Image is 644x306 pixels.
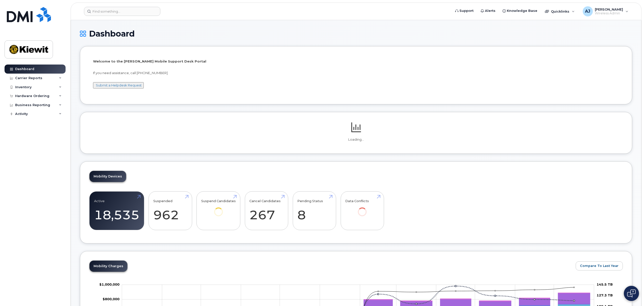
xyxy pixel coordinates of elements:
[93,82,144,88] button: Submit a Helpdesk Request
[153,194,187,227] a: Suspended 962
[90,261,127,272] a: Mobility Charges
[93,71,619,75] p: If you need assistance, call [PHONE_NUMBER]
[201,194,236,223] a: Suspend Candidates
[80,29,632,38] h1: Dashboard
[597,282,613,286] tspan: 145.5 TB
[103,297,120,301] g: $0
[93,59,619,64] p: Welcome to the [PERSON_NAME] Mobile Support Desk Portal
[249,194,283,227] a: Cancel Candidates 267
[99,282,120,286] g: $0
[580,263,619,268] span: Compare To Last Year
[103,297,120,301] tspan: $800,000
[576,261,623,270] button: Compare To Last Year
[90,171,126,182] a: Mobility Devices
[96,83,142,87] a: Submit a Helpdesk Request
[89,137,623,142] p: Loading...
[597,293,613,297] tspan: 127.3 TB
[94,194,139,227] a: Active 18,535
[99,282,120,286] tspan: $1,000,000
[345,194,379,223] a: Data Conflicts
[297,194,331,227] a: Pending Status 8
[627,289,636,297] img: Open chat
